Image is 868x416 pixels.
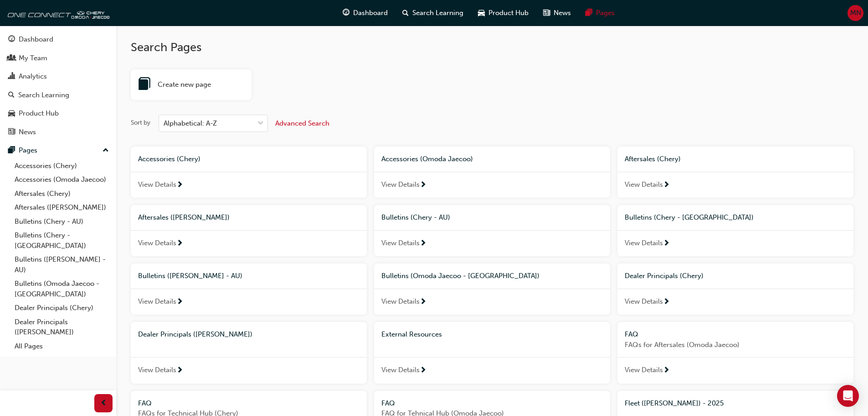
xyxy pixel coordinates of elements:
[18,90,69,100] div: Search Learning
[5,4,109,22] img: oneconnect
[4,29,113,142] button: DashboardMy TeamAnalyticsSearch LearningProduct HubNews
[663,367,670,375] span: next-icon
[625,399,724,407] span: Fleet ([PERSON_NAME]) - 2025
[663,181,670,190] span: next-icon
[381,272,539,280] span: Bulletins (Omoda Jaecoo - [GEOGRAPHIC_DATA])
[625,238,663,248] span: View Details
[8,128,15,137] span: news-icon
[131,118,150,127] div: Sort by
[543,7,550,19] span: news-icon
[138,399,152,407] span: FAQ
[19,53,47,63] div: My Team
[138,155,200,163] span: Accessories (Chery)
[164,118,217,129] div: Alphabetical: A-Z
[578,4,622,22] a: pages-iconPages
[8,36,15,44] span: guage-icon
[11,301,113,315] a: Dealer Principals (Chery)
[11,339,113,353] a: All Pages
[381,179,420,190] span: View Details
[8,91,15,100] span: search-icon
[663,240,670,248] span: next-icon
[8,73,15,81] span: chart-icon
[374,205,610,256] a: Bulletins (Chery - AU)View Details
[4,87,113,104] a: Search Learning
[617,322,853,384] a: FAQFAQs for Aftersales (Omoda Jaecoo)View Details
[420,181,426,190] span: next-icon
[478,7,485,19] span: car-icon
[536,4,578,22] a: news-iconNews
[176,298,183,306] span: next-icon
[850,8,861,18] span: MN
[471,4,536,22] a: car-iconProduct Hub
[4,105,113,122] a: Product Hub
[381,330,442,338] span: External Resources
[131,263,367,315] a: Bulletins ([PERSON_NAME] - AU)View Details
[138,179,176,190] span: View Details
[420,298,426,306] span: next-icon
[402,7,409,19] span: search-icon
[625,330,638,338] span: FAQ
[381,238,420,248] span: View Details
[412,8,463,18] span: Search Learning
[11,277,113,301] a: Bulletins (Omoda Jaecoo - [GEOGRAPHIC_DATA])
[131,322,367,384] a: Dealer Principals ([PERSON_NAME])View Details
[625,179,663,190] span: View Details
[343,7,349,19] span: guage-icon
[847,5,863,21] button: MN
[138,296,176,307] span: View Details
[586,7,592,19] span: pages-icon
[176,181,183,190] span: next-icon
[625,213,754,221] span: Bulletins (Chery - [GEOGRAPHIC_DATA])
[19,145,37,156] div: Pages
[11,159,113,173] a: Accessories (Chery)
[138,79,151,91] span: book-icon
[138,365,176,375] span: View Details
[176,240,183,248] span: next-icon
[138,213,230,221] span: Aftersales ([PERSON_NAME])
[381,296,420,307] span: View Details
[138,272,242,280] span: Bulletins ([PERSON_NAME] - AU)
[100,398,107,409] span: prev-icon
[663,298,670,306] span: next-icon
[131,40,853,55] h2: Search Pages
[4,124,113,141] a: News
[625,296,663,307] span: View Details
[596,8,615,18] span: Pages
[19,71,47,82] div: Analytics
[374,263,610,315] a: Bulletins (Omoda Jaecoo - [GEOGRAPHIC_DATA])View Details
[275,119,329,127] span: Advanced Search
[625,340,846,350] span: FAQs for Aftersales (Omoda Jaecoo)
[617,147,853,198] a: Aftersales (Chery)View Details
[617,205,853,256] a: Bulletins (Chery - [GEOGRAPHIC_DATA])View Details
[8,110,15,118] span: car-icon
[420,367,426,375] span: next-icon
[19,34,53,45] div: Dashboard
[625,272,704,280] span: Dealer Principals (Chery)
[420,240,426,248] span: next-icon
[625,365,663,375] span: View Details
[11,200,113,215] a: Aftersales ([PERSON_NAME])
[381,213,450,221] span: Bulletins (Chery - AU)
[381,155,473,163] span: Accessories (Omoda Jaecoo)
[554,8,571,18] span: News
[257,118,264,130] span: down-icon
[19,108,59,119] div: Product Hub
[176,367,183,375] span: next-icon
[353,8,388,18] span: Dashboard
[103,145,109,157] span: up-icon
[11,228,113,253] a: Bulletins (Chery - [GEOGRAPHIC_DATA])
[837,385,859,407] div: Open Intercom Messenger
[131,69,252,100] a: book-iconCreate new page
[138,330,252,338] span: Dealer Principals ([PERSON_NAME])
[381,399,395,407] span: FAQ
[395,4,471,22] a: search-iconSearch Learning
[8,54,15,63] span: people-icon
[11,215,113,229] a: Bulletins (Chery - AU)
[4,142,113,159] button: Pages
[131,147,367,198] a: Accessories (Chery)View Details
[275,115,329,132] button: Advanced Search
[617,263,853,315] a: Dealer Principals (Chery)View Details
[19,127,36,137] div: News
[381,365,420,375] span: View Details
